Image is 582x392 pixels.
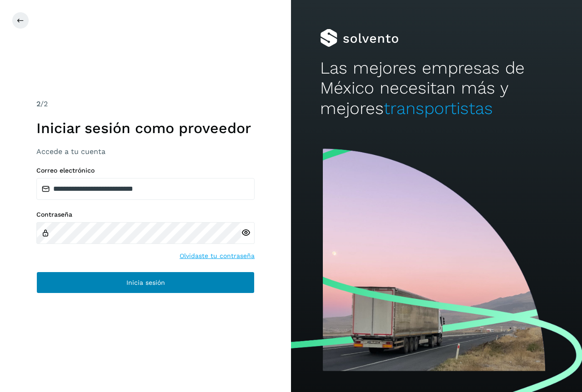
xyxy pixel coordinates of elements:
[36,119,255,137] h1: Iniciar sesión como proveedor
[36,147,255,156] h3: Accede a tu cuenta
[320,58,553,119] h2: Las mejores empresas de México necesitan más y mejores
[384,99,493,118] span: transportistas
[36,99,255,109] div: /2
[126,279,165,286] span: Inicia sesión
[36,167,255,174] label: Correo electrónico
[36,99,40,108] span: 2
[36,272,255,293] button: Inicia sesión
[180,251,255,261] a: Olvidaste tu contraseña
[36,211,255,218] label: Contraseña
